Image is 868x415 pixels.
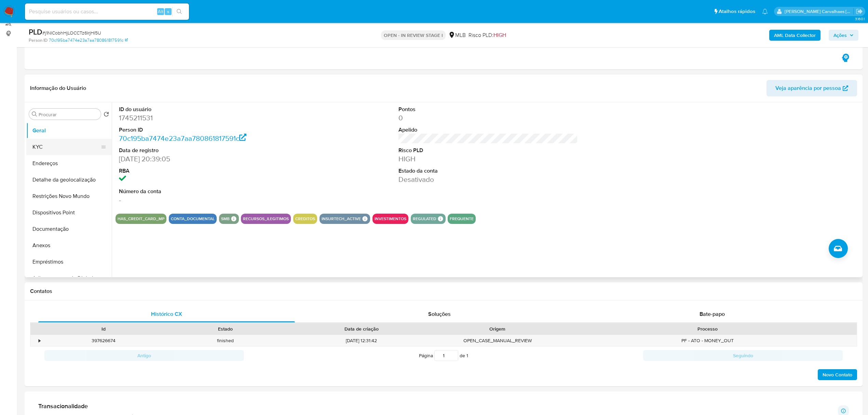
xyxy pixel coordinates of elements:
span: Bate-papo [700,310,725,318]
div: Origem [441,325,554,332]
dd: [DATE] 20:39:05 [119,154,298,164]
span: Veja aparência por pessoa [775,80,841,96]
button: AML Data Collector [769,30,820,41]
button: Anexos [26,237,112,254]
a: 70c195ba7474e23a7aa780861817591c [119,133,246,143]
div: Data de criação [291,325,432,332]
span: Alt [158,8,163,15]
dt: Estado da conta [398,167,578,175]
b: PLD [29,26,42,37]
p: OPEN - IN REVIEW STAGE I [381,30,446,40]
button: Seguindo [643,350,843,361]
span: 1 [466,352,468,359]
b: AML Data Collector [774,30,816,41]
button: Endereços [26,155,112,172]
dd: 0 [398,113,578,123]
button: Restrições Novo Mundo [26,188,112,204]
button: Procurar [32,111,37,117]
span: Ações [833,30,847,41]
dt: RBA [119,167,298,175]
button: Documentação [26,221,112,237]
span: s [167,8,169,15]
div: Id [47,325,160,332]
dd: 1745211531 [119,113,298,123]
button: Veja aparência por pessoa [767,80,857,96]
div: OPEN_CASE_MANUAL_REVIEW [436,335,558,346]
button: Dispositivos Point [26,204,112,221]
span: Histórico CX [151,310,182,318]
dd: HIGH [398,154,578,164]
button: Novo Contato [818,369,857,380]
div: Processo [563,325,852,332]
button: search-icon [172,7,186,16]
dd: Desativado [398,175,578,184]
button: Geral [26,122,112,139]
button: Retornar ao pedido padrão [104,111,109,119]
span: Novo Contato [823,370,852,379]
button: Adiantamentos de Dinheiro [26,270,112,286]
dt: Pontos [398,106,578,113]
span: Soluções [428,310,451,318]
div: finished [164,335,286,346]
span: # j1NICobhHjLOCCTz6IrjHI5U [42,29,101,36]
div: Estado [169,325,282,332]
a: Notificações [762,9,768,14]
h1: Contatos [30,288,857,295]
a: Sair [856,8,863,15]
dt: ID do usuário [119,106,298,113]
dt: Apelido [398,126,578,134]
dd: - [119,195,298,205]
dt: Data de registro [119,147,298,154]
div: PF - ATO - MONEY_OUT [558,335,857,346]
h1: Informação do Usuário [30,85,86,92]
div: [DATE] 12:31:42 [286,335,436,346]
p: sara.carvalhaes@mercadopago.com.br [785,8,854,15]
div: 397626674 [42,335,164,346]
button: Detalhe da geolocalização [26,172,112,188]
a: 70c195ba7474e23a7aa780861817591c [49,37,128,43]
dt: Risco PLD [398,147,578,154]
div: • [39,337,40,344]
button: Antigo [44,350,244,361]
button: Ações [829,30,858,41]
dt: Número da conta [119,188,298,195]
b: Person ID [29,37,48,43]
dt: Person ID [119,126,298,134]
input: Pesquise usuários ou casos... [25,7,189,16]
span: HIGH [493,31,506,39]
span: Atalhos rápidos [719,8,755,15]
span: Risco PLD: [469,31,506,39]
button: Empréstimos [26,254,112,270]
button: KYC [26,139,106,155]
div: MLB [448,31,466,39]
input: Procurar [39,111,98,118]
span: Página de [419,350,468,361]
span: 3.160.1 [855,16,865,22]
